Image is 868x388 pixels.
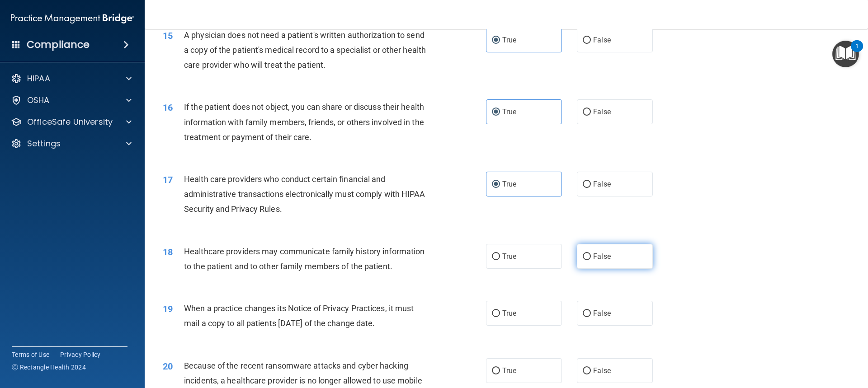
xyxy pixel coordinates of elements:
[184,247,425,271] span: Healthcare providers may communicate family history information to the patient and to other famil...
[184,30,426,70] span: A physician does not need a patient's written authorization to send a copy of the patient's medic...
[492,37,500,44] input: True
[163,174,173,185] span: 17
[492,253,500,260] input: True
[27,138,61,149] p: Settings
[583,310,591,317] input: False
[184,174,425,214] span: Health care providers who conduct certain financial and administrative transactions electronicall...
[492,368,500,374] input: True
[583,253,591,260] input: False
[27,38,90,51] h4: Compliance
[12,350,49,359] a: Terms of Use
[593,309,611,318] span: False
[502,180,516,188] span: True
[11,73,132,84] a: HIPAA
[593,36,611,44] span: False
[11,9,134,28] img: PMB logo
[163,102,173,113] span: 16
[583,368,591,374] input: False
[502,252,516,261] span: True
[11,95,132,106] a: OSHA
[492,109,500,116] input: True
[163,247,173,257] span: 18
[855,46,859,58] div: 1
[492,310,500,317] input: True
[502,309,516,318] span: True
[27,73,50,84] p: HIPAA
[163,361,173,372] span: 20
[583,37,591,44] input: False
[593,108,611,116] span: False
[593,366,611,375] span: False
[184,102,424,141] span: If the patient does not object, you can share or discuss their health information with family mem...
[502,366,516,375] span: True
[502,108,516,116] span: True
[593,252,611,261] span: False
[27,117,113,127] p: OfficeSafe University
[163,304,173,314] span: 19
[11,138,132,149] a: Settings
[163,30,173,41] span: 15
[593,180,611,188] span: False
[712,324,857,360] iframe: Drift Widget Chat Controller
[12,363,86,372] span: Ⓒ Rectangle Health 2024
[60,350,101,359] a: Privacy Policy
[184,304,414,328] span: When a practice changes its Notice of Privacy Practices, it must mail a copy to all patients [DAT...
[492,181,500,188] input: True
[832,41,859,67] button: Open Resource Center, 1 new notification
[583,181,591,188] input: False
[11,117,132,127] a: OfficeSafe University
[27,95,50,106] p: OSHA
[502,36,516,44] span: True
[583,109,591,116] input: False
